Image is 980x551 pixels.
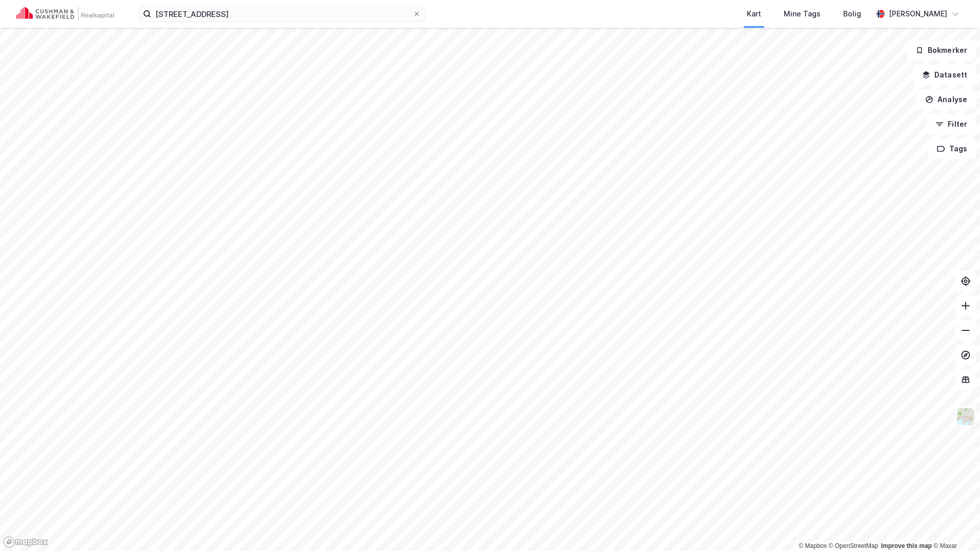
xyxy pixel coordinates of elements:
[843,8,861,20] div: Bolig
[881,542,932,549] a: Improve this map
[956,407,975,426] img: Z
[928,139,976,159] button: Tags
[927,114,976,134] button: Filter
[829,542,879,549] a: OpenStreetMap
[907,40,976,61] button: Bokmerker
[747,8,761,20] div: Kart
[16,7,114,21] img: cushman-wakefield-realkapital-logo.202ea83816669bd177139c58696a8fa1.svg
[929,502,980,551] iframe: Chat Widget
[151,6,413,22] input: Søk på adresse, matrikkel, gårdeiere, leietakere eller personer
[3,536,48,548] a: Mapbox homepage
[889,8,947,20] div: [PERSON_NAME]
[916,89,976,110] button: Analyse
[799,542,827,549] a: Mapbox
[913,65,976,85] button: Datasett
[784,8,821,20] div: Mine Tags
[929,502,980,551] div: Kontrollprogram for chat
